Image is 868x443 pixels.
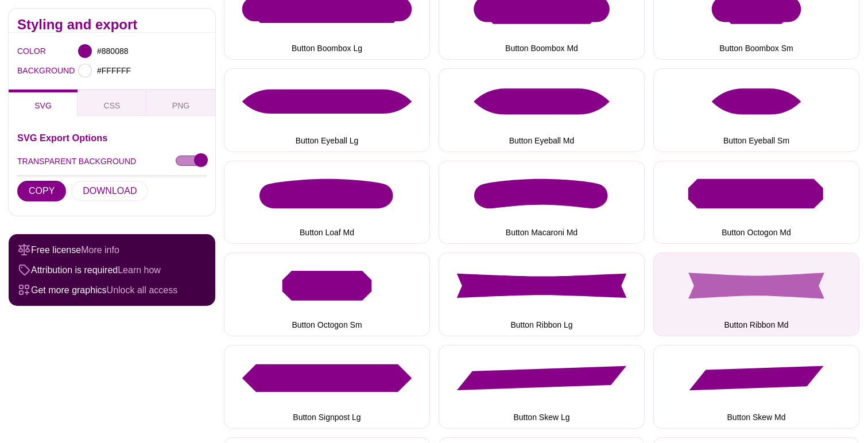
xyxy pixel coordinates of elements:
span: PNG [172,101,189,110]
h2: Styling and export [17,20,207,29]
label: COLOR [17,44,32,59]
button: Button Macaroni Md [439,161,645,244]
button: Button Eyeball Sm [653,68,859,152]
label: TRANSPARENT BACKGROUND [17,154,136,169]
a: Learn how [118,265,161,275]
button: Button Eyeball Md [439,68,645,152]
button: PNG [146,90,215,116]
button: Button Octogon Md [653,161,859,244]
li: Attribution is required [17,260,207,280]
button: COPY [17,181,66,201]
a: Unlock all access [107,285,178,295]
button: DOWNLOAD [71,181,148,201]
button: Button Octogon Sm [224,252,430,336]
button: Button Eyeball Lg [224,68,430,152]
button: Button Ribbon Lg [439,252,645,336]
h3: SVG Export Options [17,133,207,142]
span: CSS [104,101,121,110]
a: More info [81,245,119,255]
label: BACKGROUND [17,63,32,78]
button: Button Ribbon Md [653,252,859,336]
button: Button Loaf Md [224,161,430,244]
li: Get more graphics [17,280,207,300]
button: CSS [77,90,146,116]
button: Button Signpost Lg [224,345,430,429]
li: Free license [17,240,207,260]
button: Button Skew Lg [439,345,645,429]
button: Button Skew Md [653,345,859,429]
